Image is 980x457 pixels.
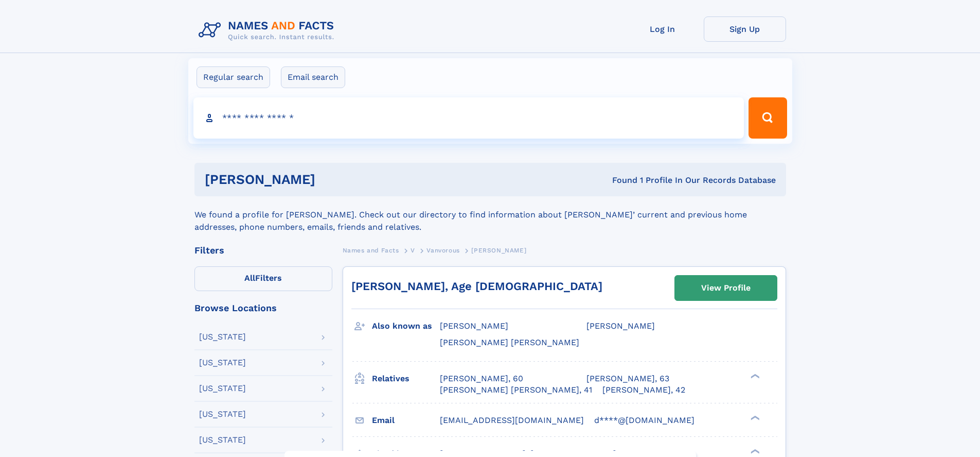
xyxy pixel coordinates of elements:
[748,373,760,379] div: ❯
[199,410,246,418] div: [US_STATE]
[194,16,343,44] img: Logo Names and Facts
[193,97,744,139] input: search input
[440,373,523,384] a: [PERSON_NAME], 60
[411,247,415,254] span: V
[748,448,760,454] div: ❯
[194,303,332,313] div: Browse Locations
[440,337,579,347] span: [PERSON_NAME] [PERSON_NAME]
[440,415,584,425] span: [EMAIL_ADDRESS][DOMAIN_NAME]
[244,273,255,283] span: All
[586,373,669,384] a: [PERSON_NAME], 63
[351,280,602,293] a: [PERSON_NAME], Age [DEMOGRAPHIC_DATA]
[748,414,760,421] div: ❯
[194,266,332,291] label: Filters
[621,16,704,42] a: Log In
[372,317,440,335] h3: Also known as
[205,173,464,186] h1: [PERSON_NAME]
[199,436,246,444] div: [US_STATE]
[343,244,399,257] a: Names and Facts
[440,384,592,396] a: [PERSON_NAME] [PERSON_NAME], 41
[675,276,777,300] a: View Profile
[194,196,786,233] div: We found a profile for [PERSON_NAME]. Check out our directory to find information about [PERSON_N...
[194,246,332,255] div: Filters
[602,384,685,396] a: [PERSON_NAME], 42
[701,276,751,300] div: View Profile
[440,321,508,331] span: [PERSON_NAME]
[411,244,415,257] a: V
[704,16,786,42] a: Sign Up
[197,66,270,88] label: Regular search
[464,175,776,186] div: Found 1 Profile In Our Records Database
[199,384,246,393] div: [US_STATE]
[426,247,459,254] span: Vanvorous
[199,333,246,341] div: [US_STATE]
[471,247,526,254] span: [PERSON_NAME]
[372,412,440,429] h3: Email
[372,370,440,387] h3: Relatives
[199,359,246,367] div: [US_STATE]
[281,66,345,88] label: Email search
[586,321,655,331] span: [PERSON_NAME]
[426,244,459,257] a: Vanvorous
[749,97,787,139] button: Search Button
